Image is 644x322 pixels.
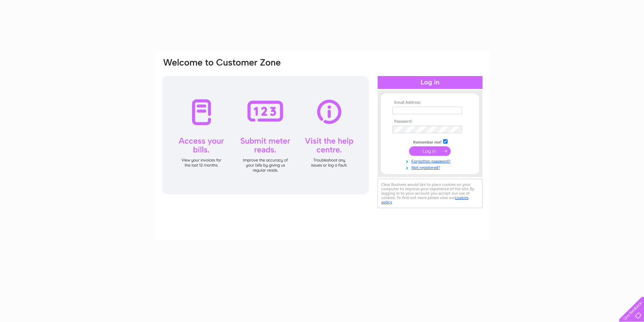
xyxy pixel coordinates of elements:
[392,157,469,164] a: Forgotten password?
[391,119,469,124] th: Password:
[378,179,482,208] div: Clear Business would like to place cookies on your computer to improve your experience of the sit...
[409,146,451,156] input: Submit
[391,100,469,105] th: Email Address:
[392,164,469,170] a: Not registered?
[381,195,469,204] a: cookies policy
[391,138,469,145] td: Remember me?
